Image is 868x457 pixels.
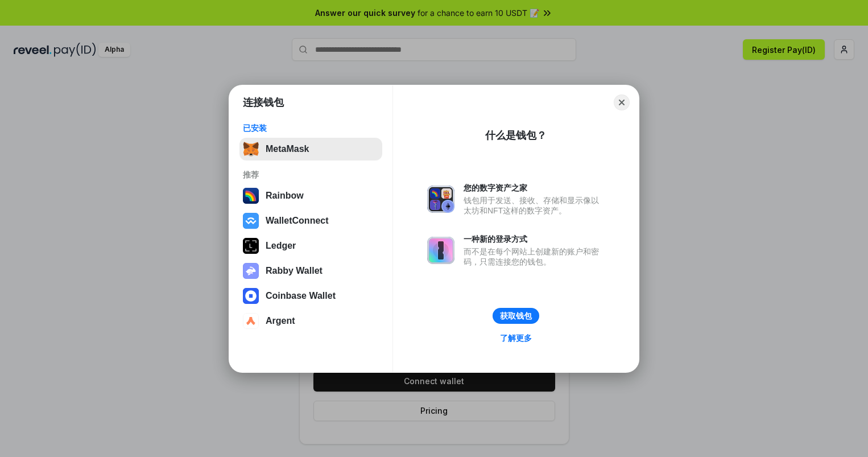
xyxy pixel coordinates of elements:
div: 获取钱包 [500,311,532,321]
img: svg+xml,%3Csvg%20xmlns%3D%22http%3A%2F%2Fwww.w3.org%2F2000%2Fsvg%22%20fill%3D%22none%22%20viewBox... [243,263,259,279]
button: 获取钱包 [493,308,539,324]
div: 了解更多 [500,333,532,343]
img: svg+xml,%3Csvg%20fill%3D%22none%22%20height%3D%2233%22%20viewBox%3D%220%200%2035%2033%22%20width%... [243,141,259,157]
button: MetaMask [239,138,382,160]
div: Rabby Wallet [266,266,323,276]
button: WalletConnect [239,209,382,232]
img: svg+xml,%3Csvg%20xmlns%3D%22http%3A%2F%2Fwww.w3.org%2F2000%2Fsvg%22%20fill%3D%22none%22%20viewBox... [427,186,454,213]
div: WalletConnect [266,216,329,226]
img: svg+xml,%3Csvg%20xmlns%3D%22http%3A%2F%2Fwww.w3.org%2F2000%2Fsvg%22%20fill%3D%22none%22%20viewBox... [427,237,454,264]
div: Ledger [266,241,296,251]
div: 已安装 [243,123,379,133]
button: Rainbow [239,184,382,207]
button: Close [614,94,630,110]
a: 了解更多 [493,331,539,345]
h1: 连接钱包 [243,96,284,109]
button: Rabby Wallet [239,260,382,282]
button: Coinbase Wallet [239,285,382,307]
div: 钱包用于发送、接收、存储和显示像以太坊和NFT这样的数字资产。 [464,195,605,216]
button: Ledger [239,234,382,257]
div: 推荐 [243,170,379,180]
div: 一种新的登录方式 [464,234,605,244]
div: MetaMask [266,144,309,154]
img: svg+xml,%3Csvg%20width%3D%2228%22%20height%3D%2228%22%20viewBox%3D%220%200%2028%2028%22%20fill%3D... [243,313,259,329]
div: Coinbase Wallet [266,291,336,301]
div: Rainbow [266,191,304,201]
div: 什么是钱包？ [485,129,547,142]
div: Argent [266,316,295,326]
button: Argent [239,310,382,332]
img: svg+xml,%3Csvg%20width%3D%22120%22%20height%3D%22120%22%20viewBox%3D%220%200%20120%20120%22%20fil... [243,188,259,204]
img: svg+xml,%3Csvg%20xmlns%3D%22http%3A%2F%2Fwww.w3.org%2F2000%2Fsvg%22%20width%3D%2228%22%20height%3... [243,238,259,254]
img: svg+xml,%3Csvg%20width%3D%2228%22%20height%3D%2228%22%20viewBox%3D%220%200%2028%2028%22%20fill%3D... [243,288,259,304]
div: 而不是在每个网站上创建新的账户和密码，只需连接您的钱包。 [464,246,605,267]
img: svg+xml,%3Csvg%20width%3D%2228%22%20height%3D%2228%22%20viewBox%3D%220%200%2028%2028%22%20fill%3D... [243,213,259,229]
div: 您的数字资产之家 [464,183,605,193]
